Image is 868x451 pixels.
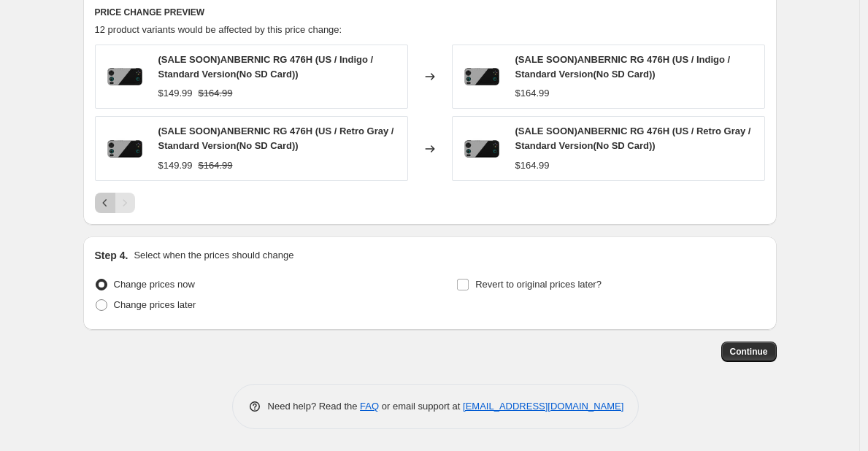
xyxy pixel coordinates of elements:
[515,86,550,101] div: $164.99
[158,54,374,80] span: (SALE SOON)ANBERNIC RG 476H (US / Indigo / Standard Version(No SD Card))
[103,127,147,171] img: RG_476H_80x.jpg
[379,401,463,412] span: or email support at
[460,55,504,99] img: RG_476H_80x.jpg
[95,24,342,35] span: 12 product variants would be affected by this price change:
[114,279,195,290] span: Change prices now
[114,299,196,310] span: Change prices later
[95,193,135,213] nav: Pagination
[463,401,623,412] a: [EMAIL_ADDRESS][DOMAIN_NAME]
[95,7,765,18] h6: PRICE CHANGE PREVIEW
[515,158,550,173] div: $164.99
[134,248,293,263] p: Select when the prices should change
[199,158,233,173] strike: $164.99
[730,346,768,358] span: Continue
[103,55,147,99] img: RG_476H_80x.jpg
[95,193,115,213] button: Previous
[95,248,128,263] h2: Step 4.
[360,401,379,412] a: FAQ
[515,126,751,151] span: (SALE SOON)ANBERNIC RG 476H (US / Retro Gray / Standard Version(No SD Card))
[721,342,777,362] button: Continue
[475,279,602,290] span: Revert to original prices later?
[199,86,233,101] strike: $164.99
[515,54,731,80] span: (SALE SOON)ANBERNIC RG 476H (US / Indigo / Standard Version(No SD Card))
[460,127,504,171] img: RG_476H_80x.jpg
[268,401,361,412] span: Need help? Read the
[158,126,394,151] span: (SALE SOON)ANBERNIC RG 476H (US / Retro Gray / Standard Version(No SD Card))
[158,158,193,173] div: $149.99
[158,86,193,101] div: $149.99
